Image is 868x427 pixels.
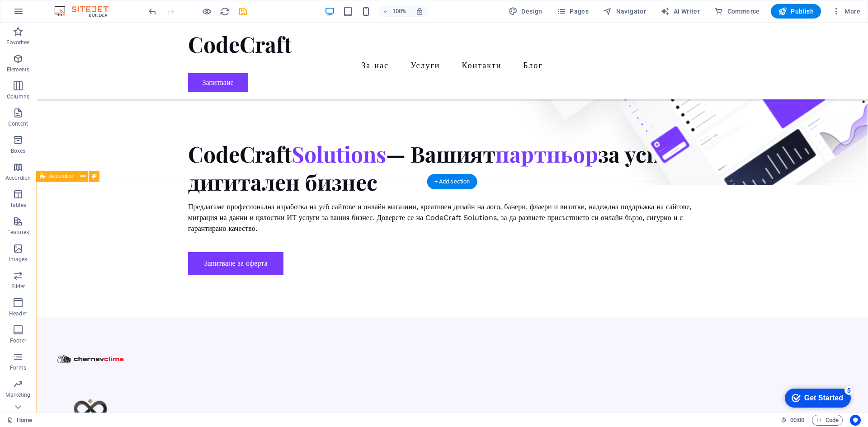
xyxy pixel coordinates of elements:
p: Forms [10,364,26,371]
p: Footer [10,337,26,344]
p: Tables [10,202,26,209]
button: save [237,6,248,17]
p: Content [8,120,28,127]
button: Code [812,415,843,426]
p: Features [7,229,29,236]
button: Pages [553,4,592,19]
div: + Add section [427,174,477,189]
button: Click here to leave preview mode and continue editing [201,6,212,17]
i: On resize automatically adjust zoom level to fit chosen device. [415,7,424,15]
button: reload [219,6,230,17]
h6: Session time [781,415,805,426]
div: Design (Ctrl+Alt+Y) [505,4,546,19]
button: Design [505,4,546,19]
i: Reload page [220,6,230,17]
button: More [828,4,864,19]
p: Accordion [5,174,31,182]
span: Code [816,415,839,426]
div: Предлагаме професионална изработка на уеб сайтове и онлайн магазини, креативен дизайн на лого, ба... [152,179,680,211]
p: Images [9,256,28,263]
img: Editor Logo [52,6,120,17]
span: Navigator [603,7,646,16]
button: Navigator [599,4,650,19]
i: Save (Ctrl+S) [238,6,248,17]
span: Accordion [49,174,73,179]
i: Undo: Delete elements (Ctrl+Z) [147,6,158,17]
span: More [832,7,860,16]
span: Commerce [714,7,760,16]
span: 00 00 [790,415,804,426]
p: Slider [11,283,25,290]
button: Usercentrics [850,415,861,426]
p: Columns [7,93,29,100]
button: Publish [771,4,821,19]
span: Pages [557,7,589,16]
button: Commerce [711,4,764,19]
div: 5 [67,2,76,11]
div: Get Started 5 items remaining, 0% complete [7,5,73,23]
p: Header [9,310,27,317]
span: Design [509,7,542,16]
button: AI Writer [657,4,703,19]
button: undo [147,6,158,17]
p: Favorites [6,39,29,46]
button: 100% [378,6,410,17]
a: Click to cancel selection. Double-click to open Pages [7,415,32,426]
p: Marketing [5,391,30,399]
div: Get Started [27,10,66,18]
h6: 100% [392,6,406,17]
span: : [797,417,798,423]
span: AI Writer [660,7,700,16]
span: Publish [778,7,814,16]
p: Elements [7,66,30,73]
p: Boxes [11,147,26,155]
